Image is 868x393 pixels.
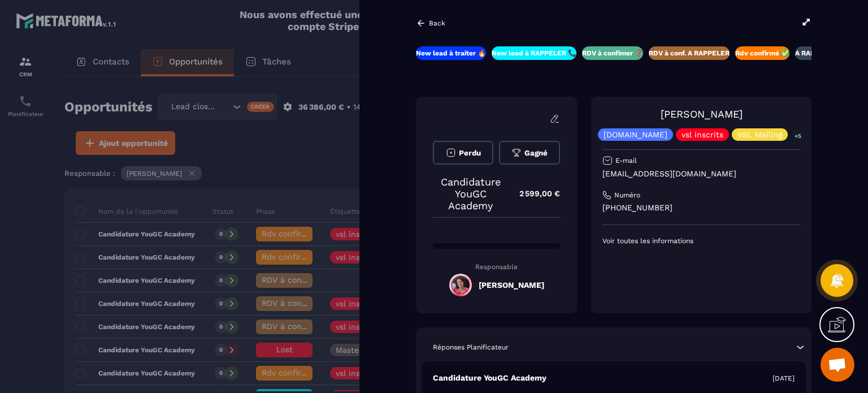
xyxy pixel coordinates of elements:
[615,156,637,165] p: E-mail
[433,141,493,165] button: Perdu
[582,49,643,58] p: RDV à confimer ❓
[602,236,800,245] p: Voir toutes les informations
[433,373,546,383] p: Candidature YouGC Academy
[791,130,805,142] p: +5
[433,343,509,352] p: Réponses Planificateur
[682,131,723,139] p: vsl inscrits
[649,49,730,58] p: RDV à conf. A RAPPELER
[614,191,640,200] p: Numéro
[499,141,560,165] button: Gagné
[416,49,486,58] p: New lead à traiter 🔥
[479,280,544,290] h5: [PERSON_NAME]
[772,374,795,383] p: [DATE]
[433,263,560,271] p: Responsable
[433,176,508,211] p: Candidature YouGC Academy
[604,131,667,139] p: [DOMAIN_NAME]
[459,149,481,157] span: Perdu
[821,348,854,382] div: Ouvrir le chat
[492,49,576,58] p: New lead à RAPPELER 📞
[602,202,800,213] p: [PHONE_NUMBER]
[737,131,782,139] p: VSL Mailing
[429,19,445,27] p: Back
[524,149,548,157] span: Gagné
[735,49,789,58] p: Rdv confirmé ✅
[661,108,743,120] a: [PERSON_NAME]
[508,183,560,205] p: 2 599,00 €
[602,169,800,179] p: [EMAIL_ADDRESS][DOMAIN_NAME]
